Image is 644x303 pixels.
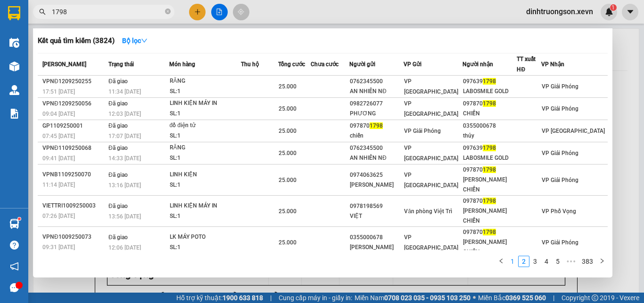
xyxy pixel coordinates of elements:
div: 0982726077 [350,99,403,109]
img: warehouse-icon [9,219,19,229]
span: Món hàng [169,61,195,68]
div: [PERSON_NAME] CHIẾN [463,206,516,226]
div: VPNĐ1009250073 [42,232,106,242]
button: left [495,256,507,267]
span: 1798 [483,229,496,235]
a: 2 [519,256,529,267]
span: VP Giải Phóng [542,239,578,246]
span: Người nhận [462,61,493,68]
div: thủy [463,131,516,141]
span: VP Giải Phóng [542,177,578,183]
span: 1798 [483,198,496,204]
div: SL: 1 [170,153,240,164]
div: SL: 1 [170,109,240,119]
strong: Bộ lọc [122,37,148,44]
div: VIỆT [350,211,403,221]
span: Người gửi [349,61,375,68]
div: [PERSON_NAME] [350,242,403,252]
li: 1 [507,256,518,267]
span: 13:56 [DATE] [108,213,141,220]
div: chiến [350,131,403,141]
div: VPNĐ1109250068 [42,143,106,153]
div: 0355000678 [350,233,403,242]
div: 0978198569 [350,201,403,211]
h3: Kết quả tìm kiếm ( 3824 ) [38,36,115,46]
span: VP Phố Vọng [542,208,576,215]
span: 13:16 [DATE] [108,182,141,189]
div: LK MÁY POTO [170,232,240,242]
li: 383 [578,256,596,267]
span: 11:14 [DATE] [42,182,75,188]
span: 09:41 [DATE] [42,155,75,162]
span: Đã giao [108,122,128,129]
span: VP [GEOGRAPHIC_DATA] [542,128,605,134]
div: 097870 [463,227,516,237]
span: [PERSON_NAME] [42,61,86,68]
div: LINH KIỆN MÁY IN [170,98,240,109]
div: CHIẾN [463,109,516,119]
div: SL: 1 [170,211,240,222]
span: 25.000 [279,150,297,156]
div: VPNĐ1209250056 [42,99,106,109]
span: 07:45 [DATE] [42,133,75,139]
span: 12:03 [DATE] [108,111,141,117]
div: 097870 [350,121,403,131]
span: 1798 [370,122,383,129]
div: LABOSMILE GOLD [463,153,516,163]
a: 5 [553,256,563,267]
span: VP [GEOGRAPHIC_DATA] [404,234,458,251]
span: 09:31 [DATE] [42,244,75,251]
span: Đã giao [108,234,128,241]
button: Bộ lọcdown [115,33,155,48]
div: VIETTRI1009250003 [42,201,106,211]
div: [PERSON_NAME] CHIẾN [463,237,516,257]
span: close-circle [165,8,171,17]
span: Đã giao [108,145,128,151]
div: GP1109250001 [42,121,106,131]
span: Trạng thái [108,61,134,68]
div: LABOSMILE GOLD [463,87,516,96]
div: LINH KIỆN MÁY IN [170,201,240,211]
a: 4 [541,256,552,267]
span: VP [GEOGRAPHIC_DATA] [404,172,458,189]
div: VPNĐ1209250255 [42,77,106,87]
li: 5 [552,256,563,267]
div: RĂNG [170,76,240,87]
span: 17:07 [DATE] [108,133,141,139]
span: left [498,258,504,264]
span: VP Giải Phóng [542,105,578,112]
span: Đã giao [108,172,128,178]
div: 097639 [463,143,516,153]
span: right [599,258,605,264]
input: Tìm tên, số ĐT hoặc mã đơn [52,7,163,17]
span: 12:06 [DATE] [108,244,141,251]
li: Next 5 Pages [563,256,578,267]
span: 14:33 [DATE] [108,155,141,162]
div: SL: 1 [170,131,240,141]
div: 097639 [463,77,516,87]
span: search [39,9,46,15]
div: 097870 [463,196,516,206]
img: warehouse-icon [9,61,19,71]
span: VP Gửi [404,61,421,68]
div: đồ điện tử [170,121,240,131]
span: VP Giải Phóng [542,150,578,156]
span: 25.000 [279,83,297,90]
span: message [10,283,19,292]
span: Văn phòng Việt Trì [404,208,452,215]
span: VP Nhận [541,61,564,68]
div: 0762345500 [350,77,403,87]
img: solution-icon [9,109,19,119]
div: SL: 1 [170,242,240,253]
div: 0355000678 [463,121,516,131]
a: 383 [579,256,596,267]
span: Đã giao [108,100,128,107]
a: 3 [530,256,540,267]
span: VP [GEOGRAPHIC_DATA] [404,100,458,117]
div: [PERSON_NAME] CHIẾN [463,175,516,195]
span: question-circle [10,241,19,250]
span: VP [GEOGRAPHIC_DATA] [404,78,458,95]
div: 097870 [463,99,516,109]
span: VP Giải Phóng [404,128,441,134]
img: warehouse-icon [9,85,19,95]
